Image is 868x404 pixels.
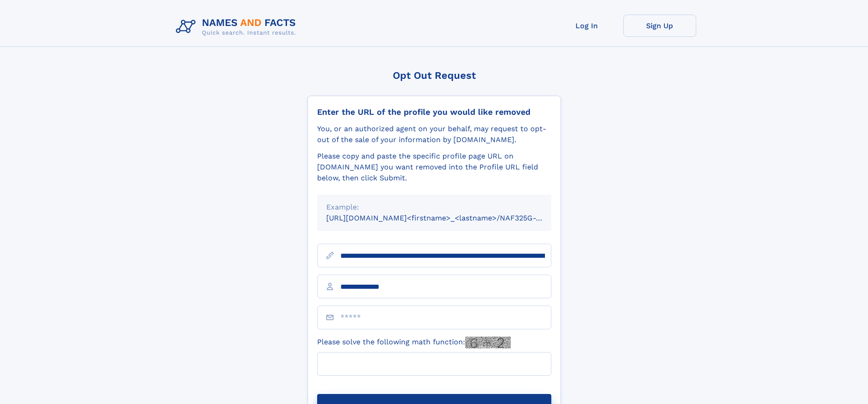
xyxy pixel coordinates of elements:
div: Opt Out Request [308,70,561,81]
div: Enter the URL of the profile you would like removed [317,107,551,117]
a: Log In [550,15,623,37]
div: Please copy and paste the specific profile page URL on [DOMAIN_NAME] you want removed into the Pr... [317,151,551,184]
a: Sign Up [623,15,696,37]
div: Example: [326,202,542,213]
img: Logo Names and Facts [172,15,303,39]
small: [URL][DOMAIN_NAME]<firstname>_<lastname>/NAF325G-xxxxxxxx [326,214,569,222]
label: Please solve the following math function: [317,337,511,348]
div: You, or an authorized agent on your behalf, may request to opt-out of the sale of your informatio... [317,123,551,145]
